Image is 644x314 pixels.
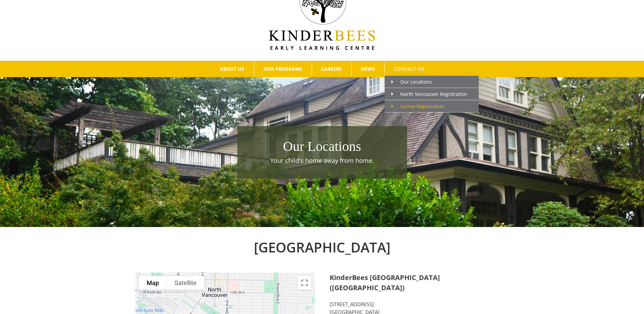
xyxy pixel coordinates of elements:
[312,62,351,76] a: CAREERS
[211,62,254,76] a: ABOUT US
[352,62,384,76] a: NEWS
[167,276,204,290] button: Show satellite imagery
[385,88,479,100] a: North Vancouver Registration
[135,237,509,258] h2: [GEOGRAPHIC_DATA]
[385,76,479,88] a: Our Locations
[298,276,311,290] button: Toggle fullscreen view
[330,273,440,292] strong: KinderBees [GEOGRAPHIC_DATA] ([GEOGRAPHIC_DATA])
[391,78,432,85] span: Our Locations
[321,67,342,71] span: CAREERS
[263,67,302,71] span: OUR PROGRAMS
[385,100,479,112] a: Surrey Registration
[361,67,375,71] span: NEWS
[254,62,312,76] a: OUR PROGRAMS
[139,276,167,290] button: Show street map
[391,103,444,109] span: Surrey Registration
[220,67,244,71] span: ABOUT US
[241,156,404,165] p: Your child's home away from home.
[10,61,634,77] nav: Main Menu
[385,62,434,76] a: CONTACT US
[241,137,404,156] h1: Our Locations
[394,67,424,71] span: CONTACT US
[391,91,467,97] span: North Vancouver Registration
